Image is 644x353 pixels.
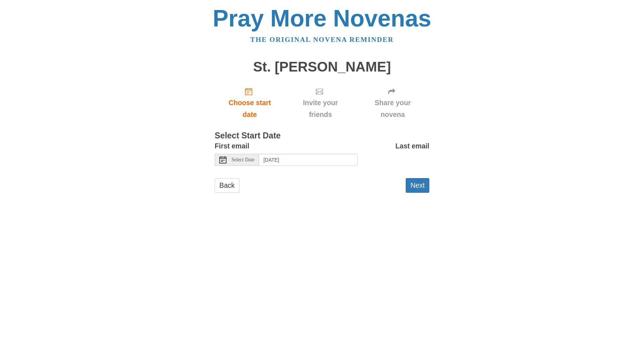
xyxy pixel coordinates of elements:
[363,97,422,121] span: Share your novena
[285,82,356,124] div: Click "Next" to confirm your start date first.
[406,178,429,193] button: Next
[222,97,278,121] span: Choose start date
[356,82,429,124] div: Click "Next" to confirm your start date first.
[215,131,429,141] h3: Select Start Date
[395,140,429,152] label: Last email
[215,59,429,75] h1: St. [PERSON_NAME]
[213,5,431,31] a: Pray More Novenas
[215,82,285,124] a: Choose start date
[292,97,349,121] span: Invite your friends
[215,178,239,193] a: Back
[215,140,249,152] label: First email
[250,36,394,43] a: The original novena reminder
[231,157,254,162] span: Select Date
